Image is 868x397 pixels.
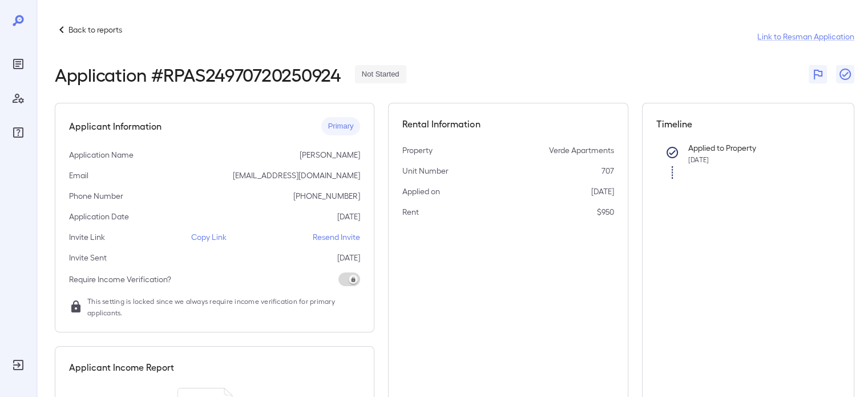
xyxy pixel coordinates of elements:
[69,149,134,161] p: Application Name
[9,356,27,374] div: Log Out
[69,190,123,202] p: Phone Number
[337,211,360,222] p: [DATE]
[321,121,361,132] span: Primary
[809,65,827,83] button: Flag Report
[402,165,449,177] p: Unit Number
[191,231,227,243] p: Copy Link
[591,186,614,197] p: [DATE]
[69,360,174,374] h5: Applicant Income Report
[402,186,440,197] p: Applied on
[402,117,613,131] h5: Rental Information
[69,274,171,285] p: Require Income Verification?
[355,69,406,80] span: Not Started
[69,119,162,133] h5: Applicant Information
[757,31,854,42] a: Link to Resman Application
[836,65,854,83] button: Close Report
[69,252,107,263] p: Invite Sent
[69,231,105,243] p: Invite Link
[293,190,360,202] p: [PHONE_NUMBER]
[337,252,360,263] p: [DATE]
[688,155,709,163] span: [DATE]
[402,206,419,218] p: Rent
[601,165,614,177] p: 707
[233,170,360,181] p: [EMAIL_ADDRESS][DOMAIN_NAME]
[300,149,360,161] p: [PERSON_NAME]
[69,170,88,181] p: Email
[402,145,433,156] p: Property
[68,24,122,35] p: Back to reports
[55,64,341,85] h2: Application # RPAS24970720250924
[313,231,360,243] p: Resend Invite
[656,117,840,131] h5: Timeline
[69,211,129,222] p: Application Date
[9,89,27,107] div: Manage Users
[9,123,27,142] div: FAQ
[87,295,360,318] span: This setting is locked since we always require income verification for primary applicants.
[9,55,27,73] div: Reports
[688,142,822,154] p: Applied to Property
[597,206,614,218] p: $950
[549,145,614,156] p: Verde Apartments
